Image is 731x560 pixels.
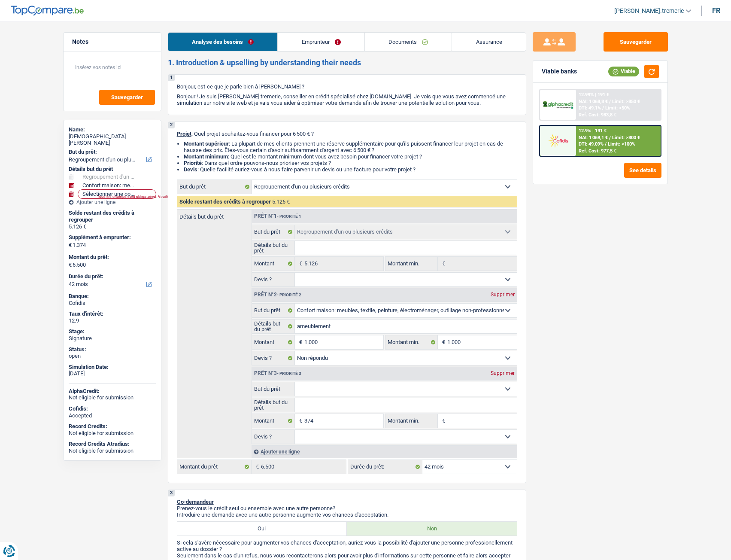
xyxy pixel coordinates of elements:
[252,371,303,376] div: Prêt n°3
[252,460,261,474] span: €
[488,371,517,376] div: Supprimer
[69,300,156,307] div: Cofidis
[177,131,191,137] span: Projet
[602,105,604,111] span: /
[69,234,154,241] label: Supplément à emprunter:
[272,198,290,205] span: 5.126 €
[252,351,295,365] label: Devis ?
[168,75,175,81] div: 1
[579,135,608,140] span: NAI: 1 069,1 €
[295,414,304,428] span: €
[612,99,640,104] span: Limit: >850 €
[69,405,156,412] div: Cofidis:
[97,195,149,198] div: Tous les champs sont obligatoires. Veuillez fournir une réponse plus longue
[177,511,517,518] p: Introduire une demande avec une autre personne augmente vos chances d'acceptation.
[579,105,601,111] span: DTI: 49.1%
[609,99,611,104] span: /
[177,210,252,219] label: Détails but du prêt
[168,33,278,51] a: Analyse des besoins
[69,346,156,353] div: Status:
[184,166,197,173] span: Devis
[607,4,691,18] a: [PERSON_NAME].tremerie
[252,273,295,286] label: Devis ?
[69,133,156,146] div: [DEMOGRAPHIC_DATA][PERSON_NAME]
[184,166,517,173] li: : Quelle facilité auriez-vous à nous faire parvenir un devis ou une facture pour votre projet ?
[365,33,452,51] a: Documents
[69,262,72,268] span: €
[177,460,252,474] label: Montant du prêt
[252,398,295,412] label: Détails but du prêt
[252,225,295,239] label: But du prêt
[111,94,143,100] span: Sauvegarder
[184,153,228,160] strong: Montant minimum
[579,99,608,104] span: NAI: 1 068,8 €
[184,140,229,147] strong: Montant supérieur
[295,335,304,349] span: €
[614,7,684,15] span: [PERSON_NAME].tremerie
[168,58,526,67] h2: 1. Introduction & upselling by understanding their needs
[579,128,607,134] div: 12.9% | 191 €
[69,364,156,371] div: Simulation Date:
[252,304,295,317] label: But du prêt
[69,199,156,205] div: Ajouter une ligne
[252,213,303,219] div: Prêt n°1
[69,328,156,335] div: Stage:
[69,317,156,324] div: 12.9
[177,83,517,90] p: Bonjour, est-ce que je parle bien à [PERSON_NAME] ?
[605,105,630,111] span: Limit: <50%
[177,131,517,137] p: : Quel projet souhaitez-vous financer pour 6 500 € ?
[609,135,611,140] span: /
[438,414,447,428] span: €
[277,292,301,297] span: - Priorité 2
[252,445,517,458] div: Ajouter une ligne
[99,90,155,105] button: Sauvegarder
[608,141,635,147] span: Limit: <100%
[69,293,156,300] div: Banque:
[177,522,347,536] label: Oui
[69,273,154,280] label: Durée du prêt:
[72,38,152,46] h5: Notes
[252,320,295,333] label: Détails but du prêt
[168,122,175,128] div: 2
[69,166,156,173] div: Détails but du prêt
[177,180,252,194] label: But du prêt
[69,447,156,454] div: Not eligible for submission
[712,6,720,15] div: fr
[69,430,156,437] div: Not eligible for submission
[69,423,156,430] div: Record Credits:
[252,292,303,298] div: Prêt n°2
[69,149,154,155] label: But du prêt:
[184,140,517,153] li: : La plupart de mes clients prennent une réserve supplémentaire pour qu'ils puissent financer leu...
[452,33,526,51] a: Assurance
[295,257,304,271] span: €
[608,67,639,76] div: Viable
[69,412,156,419] div: Accepted
[579,141,604,147] span: DTI: 49.09%
[177,505,517,511] p: Prenez-vous le crédit seul ou ensemble avec une autre personne?
[252,382,295,396] label: But du prêt
[348,460,422,474] label: Durée du prêt:
[252,241,295,255] label: Détails but du prêt
[542,68,577,75] div: Viable banks
[69,388,156,395] div: AlphaCredit:
[168,490,175,496] div: 3
[177,499,214,505] span: Co-demandeur
[252,257,295,271] label: Montant
[624,163,661,178] button: See details
[184,160,517,166] li: : Dans quel ordre pouvons-nous prioriser vos projets ?
[604,32,668,52] button: Sauvegarder
[252,430,295,444] label: Devis ?
[69,370,156,377] div: [DATE]
[69,223,156,230] div: 5.126 €
[605,141,607,147] span: /
[542,100,574,110] img: AlphaCredit
[347,522,517,536] label: Non
[612,135,640,140] span: Limit: >800 €
[579,148,616,154] div: Ref. Cost: 977,5 €
[69,394,156,401] div: Not eligible for submission
[438,335,447,349] span: €
[488,292,517,297] div: Supprimer
[69,254,154,261] label: Montant du prêt:
[184,160,202,166] strong: Priorité
[11,6,84,16] img: TopCompare Logo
